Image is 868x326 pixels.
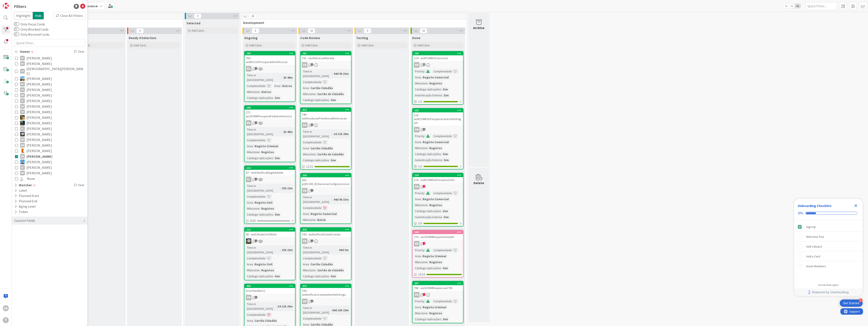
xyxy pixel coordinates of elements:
[414,81,428,86] div: Milestone
[27,137,52,142] span: [PERSON_NAME]
[282,75,294,80] div: 2h 48m
[282,129,294,134] div: 2h 48m
[15,148,84,154] button: RL [PERSON_NAME]
[27,93,52,98] span: [PERSON_NAME]
[302,146,309,151] div: Area
[20,160,25,164] img: SF
[274,95,281,100] div: Sim
[413,184,463,189] div: RB
[428,81,428,86] span: :
[300,227,351,280] a: 376739 - wsNotificarEstadoCartaoRBTime in [GEOGRAPHIC_DATA]:88d 5mComplexidade:Area:Cartão Cidadã...
[15,159,84,165] button: SF [PERSON_NAME]
[260,150,260,154] span: :
[414,215,442,219] div: Autenticação Externa
[14,27,19,31] button: Only Blocked Cards
[15,66,84,76] button: CP [DEMOGRAPHIC_DATA][PERSON_NAME]
[15,154,84,159] button: RB [PERSON_NAME]
[422,75,450,80] div: Registo Comercial
[311,123,313,126] span: 5
[432,191,452,195] div: Complexidade
[27,55,52,61] span: [PERSON_NAME]
[20,132,25,137] img: LS
[301,122,351,128] div: RB
[280,84,281,88] span: :
[316,152,316,157] span: :
[794,220,863,280] div: Checklist items
[332,132,333,136] span: :
[27,126,52,131] span: [PERSON_NAME]
[9,1,19,6] span: Support
[249,43,263,47] span: Add Card...
[414,75,421,80] div: Area
[27,142,52,148] span: [PERSON_NAME]
[302,211,309,216] div: Area
[441,209,442,213] span: :
[309,211,310,216] span: :
[20,154,25,159] div: RB
[333,71,350,76] div: 94d 9h 33m
[413,99,463,104] div: 1/1
[302,206,321,210] div: Complexidade
[20,121,25,125] img: JC
[309,146,310,151] span: :
[441,152,442,156] span: :
[20,143,25,148] div: MR
[316,152,345,157] div: Cartão de Cidadão
[796,222,861,232] div: Sign Up is complete.
[247,52,295,55] div: 186
[15,137,84,142] button: MP [PERSON_NAME]
[281,84,293,88] div: Outros
[414,127,419,132] div: RB
[330,98,337,102] div: Sim
[414,140,421,144] div: Area
[443,93,450,98] div: Sim
[246,206,260,211] div: Milestone
[302,217,316,222] div: Milestone
[245,106,295,119] div: 146271 - wsSICRIMPesquisaPedidosHistorico
[245,166,295,175] div: 11287 - wsICNotificaElegibilidade
[316,217,316,222] span: :
[14,39,85,47] input: Quick Filter...
[20,148,25,153] img: RL
[413,221,463,226] div: 3/3
[280,186,281,191] span: :
[321,140,322,145] span: :
[333,132,350,136] div: 3d 11h 29m
[27,120,52,126] span: [PERSON_NAME]
[20,115,25,120] img: JC
[27,61,52,66] span: [PERSON_NAME]
[442,93,443,98] span: :
[14,32,19,37] button: Only Mirrored Cards
[274,212,281,217] div: Sim
[27,87,52,93] span: [PERSON_NAME]
[428,81,443,86] div: Registos
[422,140,450,144] div: Registo Comercial
[246,212,273,217] div: Catalogo Aplicações
[15,98,84,104] button: FC [PERSON_NAME]
[245,166,295,170] div: 112
[428,203,428,207] span: :
[27,176,35,181] span: None
[27,98,52,104] span: [PERSON_NAME]
[27,159,52,165] span: [PERSON_NAME]
[246,177,251,182] div: SL
[246,194,265,199] div: Complexidade
[244,166,295,224] a: 11287 - wsICNotificaElegibilidadeSLTime in [GEOGRAPHIC_DATA]:22h 22mComplexidade:Area:Registo Civ...
[14,32,49,37] label: Only Mirrored Cards
[27,81,52,87] span: [PERSON_NAME]
[255,121,257,124] span: 1
[246,84,265,88] div: Complexidade
[421,75,422,80] span: :
[316,92,345,96] div: Cartão de Cidadão
[302,86,309,90] div: Area
[20,98,25,103] div: FC
[442,209,449,213] div: Sim
[432,69,452,74] div: Complexidade
[274,156,281,160] div: Sim
[20,82,25,87] div: DF
[301,188,351,194] div: RB
[245,177,295,182] div: SL
[418,99,422,104] span: 1 / 1
[332,71,333,76] span: :
[413,173,463,183] div: 124116 - wsRCOMEOLPesquisaCAEs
